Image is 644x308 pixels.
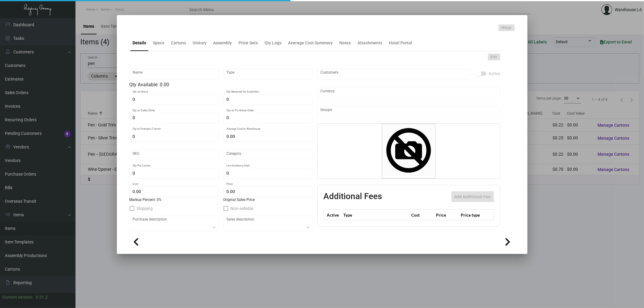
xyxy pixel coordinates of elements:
div: Qty Logs [265,40,282,46]
button: Merge [498,24,515,31]
div: History [193,40,207,46]
th: Price type [459,210,486,220]
div: Hotel Portal [389,40,412,46]
span: Merge [501,25,512,30]
th: Cost [410,210,434,220]
div: Cartons [171,40,186,46]
span: Active [489,70,500,77]
th: Price [434,210,459,220]
input: Add new.. [320,72,467,77]
span: Edit [491,55,497,60]
button: Edit [488,54,500,60]
h2: Additional Fees [324,191,382,202]
div: Qty Available: 0.00 [130,81,312,88]
input: Add new.. [320,109,497,114]
div: Current version: [2,294,33,300]
span: Non-sellable [231,205,254,212]
div: Notes [340,40,351,46]
th: Active [324,210,342,220]
div: 0.51.2 [36,294,48,300]
div: Price Sets [239,40,258,46]
span: Shipping [137,205,153,212]
div: Assembly [213,40,232,46]
th: Type [342,210,410,220]
div: Average Cost Summary [288,40,333,46]
div: Details [133,40,146,46]
div: Specs [153,40,165,46]
span: Add Additional Fee [454,194,491,199]
div: Attachments [358,40,383,46]
button: Add Additional Fee [451,191,494,202]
